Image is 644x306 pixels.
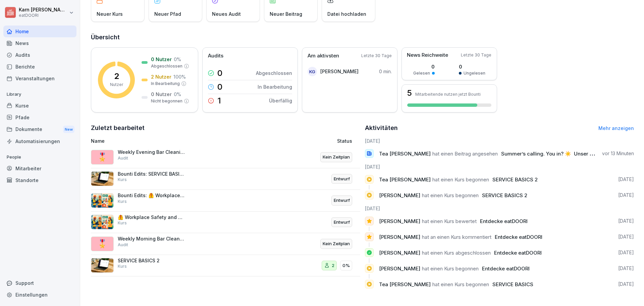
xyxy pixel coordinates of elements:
[118,199,127,205] p: Kurs
[217,83,222,91] p: 0
[379,150,431,157] span: Tea [PERSON_NAME]
[618,192,634,199] p: [DATE]
[494,250,542,256] span: Entdecke eatDOORI
[365,163,634,170] h6: [DATE]
[379,68,392,75] p: 0 min.
[361,53,392,59] p: Letzte 30 Tage
[618,281,634,288] p: [DATE]
[91,255,360,277] a: SERVICE BASICS 2Kurs20%
[110,82,123,88] p: Nutzer
[91,233,360,255] a: 🎖️Weekly Morning Bar CleaningAuditKein Zeitplan
[432,281,489,288] span: hat einen Kurs begonnen
[320,68,359,75] p: [PERSON_NAME]
[323,154,350,161] p: Kein Zeitplan
[91,168,360,190] a: Bounti Edits: SERVICE BASICS 2KursEntwurf
[3,73,76,84] a: Veranstaltungen
[379,218,420,224] span: [PERSON_NAME]
[3,112,76,123] a: Pfade
[151,56,172,63] p: 0 Nutzer
[618,265,634,272] p: [DATE]
[3,163,76,174] a: Mitarbeiter
[118,149,185,155] p: Weekly Evening Bar Cleaning
[365,205,634,212] h6: [DATE]
[3,26,76,37] a: Home
[3,100,76,112] a: Kurse
[97,238,107,250] p: 🎖️
[480,218,528,224] span: Entdecke eatDOORI
[413,63,435,70] p: 0
[118,192,185,199] p: Bounti Edits: 🦺 Workplace Safety and Health Essentials
[365,123,398,133] h2: Aktivitäten
[3,289,76,301] a: Einstellungen
[269,97,292,104] p: Überfällig
[3,37,76,49] a: News
[365,137,634,144] h6: [DATE]
[618,218,634,224] p: [DATE]
[91,146,360,168] a: 🎖️Weekly Evening Bar CleaningAuditKein Zeitplan
[118,177,127,183] p: Kurs
[379,250,420,256] span: [PERSON_NAME]
[464,70,485,76] p: Ungelesen
[3,49,76,61] a: Audits
[154,10,181,17] p: Neuer Pfad
[118,214,185,220] p: 🦺 Workplace Safety and Health Essentials
[217,69,222,77] p: 0
[3,174,76,186] a: Standorte
[91,258,114,273] img: bqcw87wt3eaim098drrkbvff.png
[482,192,527,199] span: SERVICE BASICS 2
[91,33,634,42] h2: Übersicht
[151,81,180,87] p: In Bearbeitung
[118,155,128,161] p: Audit
[432,150,498,157] span: hat einen Beitrag angesehen
[174,91,181,98] p: 0 %
[63,126,74,133] div: New
[3,152,76,163] p: People
[407,51,448,59] p: News Reichweite
[151,91,172,98] p: 0 Nutzer
[97,10,123,17] p: Neuer Kurs
[217,97,221,105] p: 1
[379,234,420,240] span: [PERSON_NAME]
[256,70,292,77] p: Abgeschlossen
[3,61,76,73] a: Berichte
[334,219,350,226] p: Entwurf
[379,281,431,288] span: Tea [PERSON_NAME]
[598,125,634,131] a: Mehr anzeigen
[332,262,334,269] p: 2
[118,258,185,264] p: SERVICE BASICS 2
[97,151,107,163] p: 🎖️
[422,250,491,256] span: hat einen Kurs abgeschlossen
[379,192,420,199] span: [PERSON_NAME]
[482,265,530,272] span: Entdecke eatDOORI
[327,10,366,17] p: Datei hochladen
[3,89,76,100] p: Library
[118,242,128,248] p: Audit
[459,63,485,70] p: 0
[19,13,68,18] p: eatDOORI
[422,265,479,272] span: hat einen Kurs begonnen
[208,52,223,60] p: Audits
[19,7,68,13] p: Karn [PERSON_NAME]
[3,135,76,147] div: Automatisierungen
[337,137,352,144] p: Status
[422,218,477,224] span: hat einen Kurs bewertet
[492,176,538,183] span: SERVICE BASICS 2
[334,197,350,204] p: Entwurf
[114,72,119,80] p: 2
[379,176,431,183] span: Tea [PERSON_NAME]
[270,10,302,17] p: Neuer Beitrag
[118,220,127,226] p: Kurs
[492,281,533,288] span: SERVICE BASICS
[151,73,171,80] p: 2 Nutzer
[461,52,491,58] p: Letzte 30 Tage
[407,89,412,97] h3: 5
[618,249,634,256] p: [DATE]
[212,10,241,17] p: Neues Audit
